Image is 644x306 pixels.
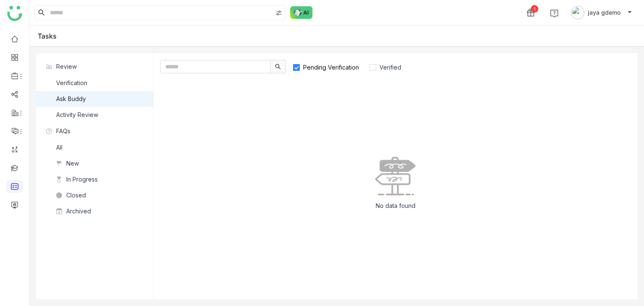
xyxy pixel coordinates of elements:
span: jaya gdemo [588,8,621,17]
div: Verification [56,78,87,88]
div: Activity Review [56,110,98,119]
button: jaya gdemo [569,6,634,19]
img: search-type.svg [275,10,282,16]
img: No data [375,157,415,195]
span: Verified [376,64,405,71]
div: In Progress [66,175,98,184]
img: avatar [571,6,584,19]
div: Ask Buddy [56,94,86,104]
div: No data found [369,195,422,216]
img: help.svg [550,9,558,18]
span: Review [56,62,77,71]
span: Pending Verification [300,64,362,71]
div: 1 [531,5,538,13]
span: FAQs [56,127,70,136]
div: New [66,159,79,168]
img: ask-buddy-normal.svg [290,6,313,19]
div: Closed [66,191,86,200]
div: All [56,143,62,152]
div: Tasks [38,32,57,40]
div: Archived [66,207,91,216]
img: logo [7,6,22,21]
